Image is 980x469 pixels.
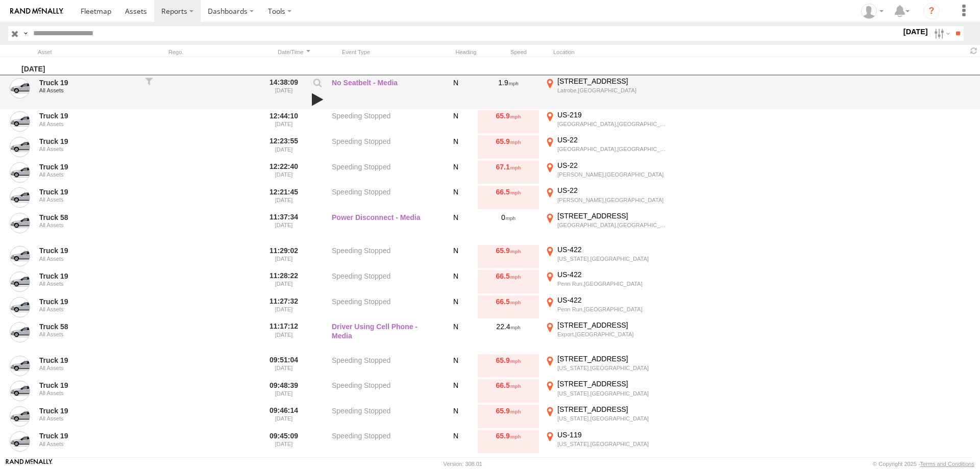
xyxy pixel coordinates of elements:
[39,415,138,422] div: All Assets
[438,135,474,159] div: N
[39,111,138,120] a: Truck 19
[39,137,138,146] a: Truck 19
[438,295,474,319] div: N
[264,430,303,454] label: 09:45:09 [DATE]
[332,354,434,378] label: Speeding Stopped
[39,87,138,93] div: All Assets
[264,354,303,378] label: 09:51:04 [DATE]
[39,187,138,196] a: Truck 19
[478,320,539,352] div: 22.4
[438,110,474,134] div: N
[543,354,671,378] label: Click to View Event Location
[264,77,303,108] label: 14:38:09 [DATE]
[543,110,671,134] label: Click to View Event Location
[264,379,303,403] label: 09:48:39 [DATE]
[39,78,138,87] a: Truck 19
[557,171,669,178] div: [PERSON_NAME],[GEOGRAPHIC_DATA]
[438,245,474,268] div: N
[557,415,669,422] div: [US_STATE],[GEOGRAPHIC_DATA]
[557,186,669,195] div: US-22
[557,120,669,128] div: [GEOGRAPHIC_DATA],[GEOGRAPHIC_DATA]
[557,135,669,144] div: US-22
[557,110,669,119] div: US-219
[438,379,474,403] div: N
[444,461,482,467] div: Version: 308.01
[39,281,138,287] div: All Assets
[332,245,434,268] label: Speeding Stopped
[39,171,138,178] div: All Assets
[478,354,539,378] div: 65.9
[557,306,669,313] div: Penn Run,[GEOGRAPHIC_DATA]
[264,270,303,293] label: 11:28:22 [DATE]
[543,270,671,293] label: Click to View Event Location
[478,270,539,293] div: 66.5
[478,295,539,319] div: 66.5
[543,295,671,319] label: Click to View Event Location
[438,270,474,293] div: N
[39,121,138,127] div: All Assets
[438,405,474,428] div: N
[557,354,669,363] div: [STREET_ADDRESS]
[264,295,303,319] label: 11:27:32 [DATE]
[39,322,138,331] a: Truck 58
[543,211,671,243] label: Click to View Event Location
[923,3,940,19] i: ?
[873,461,974,467] div: © Copyright 2025 -
[543,245,671,268] label: Click to View Event Location
[21,26,30,41] label: Search Query
[332,270,434,293] label: Speeding Stopped
[557,430,669,439] div: US-119
[39,406,138,415] a: Truck 19
[543,161,671,184] label: Click to View Event Location
[264,245,303,268] label: 11:29:02 [DATE]
[857,4,887,19] div: Caitlyn Akarman
[543,186,671,209] label: Click to View Event Location
[438,354,474,378] div: N
[557,255,669,262] div: [US_STATE],[GEOGRAPHIC_DATA]
[543,405,671,428] label: Click to View Event Location
[39,431,138,440] a: Truck 19
[557,390,669,397] div: [US_STATE],[GEOGRAPHIC_DATA]
[332,161,434,184] label: Speeding Stopped
[543,430,671,454] label: Click to View Event Location
[543,379,671,403] label: Click to View Event Location
[478,245,539,268] div: 65.9
[557,245,669,254] div: US-422
[10,8,63,15] img: rand-logo.svg
[478,211,539,243] div: 0
[144,77,154,108] div: Filter to this asset's events
[557,405,669,414] div: [STREET_ADDRESS]
[275,48,313,56] div: Click to Sort
[309,92,326,107] a: View Attached Media (Video)
[478,110,539,134] div: 65.9
[332,379,434,403] label: Speeding Stopped
[478,379,539,403] div: 66.5
[557,87,669,94] div: Latrobe,[GEOGRAPHIC_DATA]
[264,320,303,352] label: 11:17:12 [DATE]
[557,440,669,448] div: [US_STATE],[GEOGRAPHIC_DATA]
[438,77,474,108] div: N
[39,222,138,228] div: All Assets
[332,77,434,108] label: No Seatbelt - Media
[557,331,669,338] div: Export,[GEOGRAPHIC_DATA]
[39,271,138,281] a: Truck 19
[332,320,434,352] label: Driver Using Cell Phone - Media
[478,77,539,108] div: 1.9
[264,405,303,428] label: 09:46:14 [DATE]
[332,295,434,319] label: Speeding Stopped
[557,161,669,170] div: US-22
[39,213,138,222] a: Truck 58
[264,211,303,243] label: 11:37:34 [DATE]
[332,186,434,209] label: Speeding Stopped
[478,186,539,209] div: 66.5
[557,196,669,204] div: [PERSON_NAME],[GEOGRAPHIC_DATA]
[309,78,326,92] label: View Event Parameters
[39,441,138,447] div: All Assets
[39,365,138,371] div: All Assets
[438,430,474,454] div: N
[557,280,669,287] div: Penn Run,[GEOGRAPHIC_DATA]
[557,320,669,330] div: [STREET_ADDRESS]
[6,459,53,469] a: Visit our Website
[332,135,434,159] label: Speeding Stopped
[901,26,930,37] label: [DATE]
